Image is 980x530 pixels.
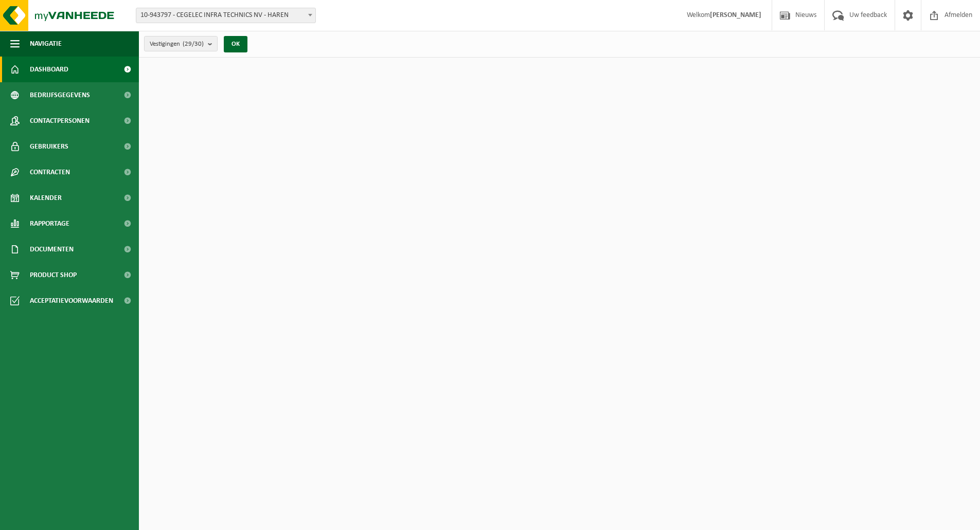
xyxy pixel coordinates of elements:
span: Dashboard [30,57,68,82]
count: (29/30) [183,41,204,47]
span: Documenten [30,236,74,262]
span: Product Shop [30,262,77,288]
span: Acceptatievoorwaarden [30,288,113,314]
span: 10-943797 - CEGELEC INFRA TECHNICS NV - HAREN [136,8,315,23]
span: Navigatie [30,31,62,57]
span: Rapportage [30,211,69,236]
span: Kalender [30,185,62,211]
span: Vestigingen [150,36,204,52]
span: 10-943797 - CEGELEC INFRA TECHNICS NV - HAREN [136,8,316,23]
span: Bedrijfsgegevens [30,82,90,108]
strong: [PERSON_NAME] [710,11,761,19]
span: Contactpersonen [30,108,90,134]
span: Contracten [30,159,70,185]
span: Gebruikers [30,134,68,159]
button: Vestigingen(29/30) [144,36,218,51]
button: OK [224,36,247,52]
